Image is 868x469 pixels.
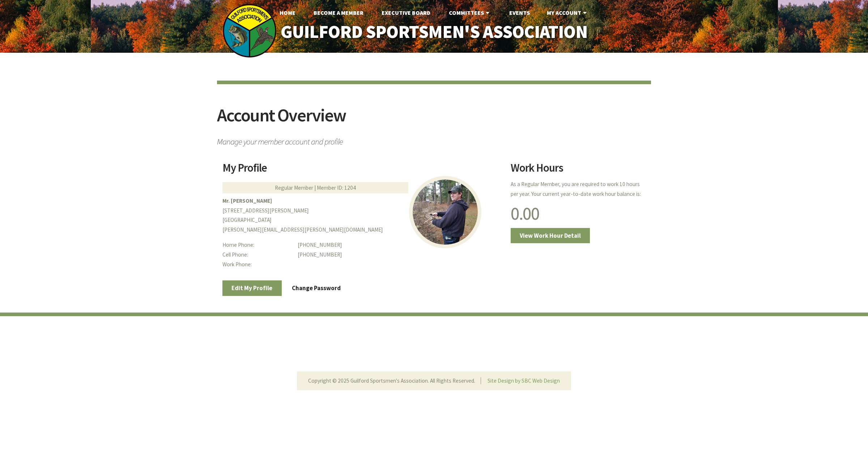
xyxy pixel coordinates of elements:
[541,5,594,20] a: My Account
[222,196,502,235] p: [STREET_ADDRESS][PERSON_NAME] [GEOGRAPHIC_DATA] [PERSON_NAME][EMAIL_ADDRESS][PERSON_NAME][DOMAIN_...
[511,162,646,179] h2: Work Hours
[376,5,436,20] a: Executive Board
[298,240,501,250] dd: [PHONE_NUMBER]
[222,280,282,296] a: Edit My Profile
[511,205,646,223] h1: 0.00
[308,5,369,20] a: Become A Member
[511,180,646,199] p: As a Regular Member, you are required to work 10 hours per year. Your current year-to-date work h...
[274,5,301,20] a: Home
[222,240,292,250] dt: Home Phone
[217,106,651,133] h2: Account Overview
[503,5,536,20] a: Events
[283,280,350,296] a: Change Password
[265,17,603,47] a: Guilford Sportsmen's Association
[308,377,481,384] li: Copyright © 2025 Guilford Sportsmen's Association. All Rights Reserved.
[222,162,502,179] h2: My Profile
[511,228,590,243] a: View Work Hour Detail
[222,250,292,260] dt: Cell Phone
[217,133,651,146] span: Manage your member account and profile
[488,377,560,384] a: Site Design by SBC Web Design
[222,4,277,58] img: logo_sm.png
[443,5,497,20] a: Committees
[222,260,292,270] dt: Work Phone
[222,197,272,204] b: Mr. [PERSON_NAME]
[298,250,501,260] dd: [PHONE_NUMBER]
[222,182,408,193] div: Regular Member | Member ID: 1204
